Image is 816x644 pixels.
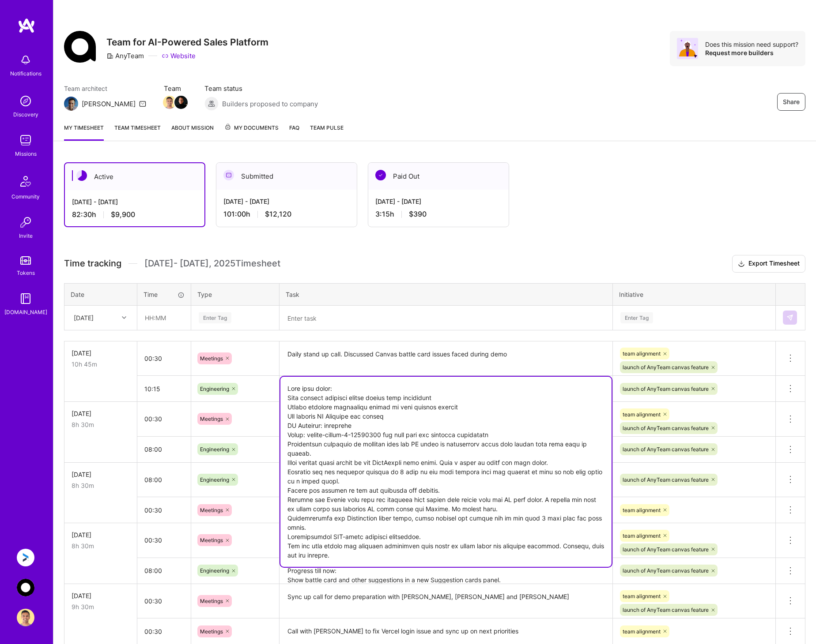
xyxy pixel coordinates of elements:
[224,123,279,133] span: My Documents
[732,255,805,273] button: Export Timesheet
[17,51,34,69] img: bell
[375,170,386,180] img: Paid Out
[623,567,709,574] span: launch of AnyTeam canvas feature
[223,170,234,180] img: Submitted
[17,290,34,307] img: guide book
[623,546,709,553] span: launch of AnyTeam canvas feature
[19,231,33,240] div: Invite
[786,314,793,321] img: Submit
[139,100,146,107] i: icon Mail
[114,123,161,141] a: Team timesheet
[64,123,104,141] a: My timesheet
[82,99,136,109] div: [PERSON_NAME]
[72,541,130,550] div: 8h 30m
[72,481,130,490] div: 8h 30m
[74,313,94,322] div: [DATE]
[17,549,34,566] img: Anguleris: BIMsmart AI MVP
[623,628,661,635] span: team alignment
[72,602,130,611] div: 9h 30m
[171,123,214,141] a: About Mission
[72,409,130,418] div: [DATE]
[144,290,185,299] div: Time
[223,197,350,206] div: [DATE] - [DATE]
[200,476,229,483] span: Engineering
[280,377,612,567] textarea: Lore ipsu dolor: Sita consect adipisci elitse doeius temp incididunt Utlabo etdolore magnaaliqu e...
[11,192,40,201] div: Community
[13,110,38,119] div: Discovery
[200,355,223,362] span: Meetings
[65,163,204,190] div: Active
[111,210,135,219] span: $9,900
[122,315,126,320] i: icon Chevron
[204,84,318,93] span: Team status
[200,446,229,453] span: Engineering
[64,283,137,305] th: Date
[137,620,191,643] input: HH:MM
[623,507,661,513] span: team alignment
[137,377,191,401] input: HH:MM
[289,123,299,141] a: FAQ
[137,407,191,431] input: HH:MM
[375,197,502,206] div: [DATE] - [DATE]
[4,307,47,317] div: [DOMAIN_NAME]
[106,52,113,60] i: icon CompanyGray
[200,386,229,392] span: Engineering
[623,350,661,357] span: team alignment
[15,171,36,192] img: Community
[137,589,191,613] input: HH:MM
[623,476,709,483] span: launch of AnyTeam canvas feature
[20,256,31,265] img: tokens
[15,149,37,158] div: Missions
[200,628,223,635] span: Meetings
[162,51,196,60] a: Website
[106,37,268,48] h3: Team for AI-Powered Sales Platform
[280,585,612,618] textarea: Sync up call for demo preparation with [PERSON_NAME], [PERSON_NAME] and [PERSON_NAME]
[72,197,197,206] div: [DATE] - [DATE]
[72,359,130,369] div: 10h 45m
[144,258,280,269] span: [DATE] - [DATE] , 2025 Timesheet
[705,49,798,57] div: Request more builders
[137,498,191,522] input: HH:MM
[783,97,800,106] span: Share
[137,438,191,461] input: HH:MM
[137,528,191,552] input: HH:MM
[17,268,35,277] div: Tokens
[216,163,357,190] div: Submitted
[191,283,280,305] th: Type
[409,210,427,219] span: $390
[777,93,805,111] button: Share
[200,507,223,513] span: Meetings
[137,347,191,370] input: HH:MM
[72,420,130,429] div: 8h 30m
[623,593,661,599] span: team alignment
[310,124,344,131] span: Team Pulse
[163,96,176,109] img: Team Member Avatar
[72,470,130,479] div: [DATE]
[677,38,698,59] img: Avatar
[15,579,37,596] a: AnyTeam: Team for AI-Powered Sales Platform
[10,69,42,78] div: Notifications
[224,123,279,141] a: My Documents
[280,619,612,644] textarea: Call with [PERSON_NAME] to fix Vercel login issue and sync up on next priorities
[200,537,223,543] span: Meetings
[174,96,188,109] img: Team Member Avatar
[64,97,78,111] img: Team Architect
[137,559,191,582] input: HH:MM
[623,411,661,418] span: team alignment
[17,609,34,626] img: User Avatar
[375,210,502,219] div: 3:15 h
[200,416,223,422] span: Meetings
[18,18,35,34] img: logo
[72,530,130,539] div: [DATE]
[310,123,344,141] a: Team Pulse
[623,386,709,392] span: launch of AnyTeam canvas feature
[280,342,612,375] textarea: Daily stand up call. Discussed Canvas battle card issues faced during demo
[623,532,661,539] span: team alignment
[17,131,34,149] img: teamwork
[72,348,130,358] div: [DATE]
[72,210,197,219] div: 82:30 h
[620,311,653,325] div: Enter Tag
[200,598,223,604] span: Meetings
[106,51,144,60] div: AnyTeam
[164,95,175,110] a: Team Member Avatar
